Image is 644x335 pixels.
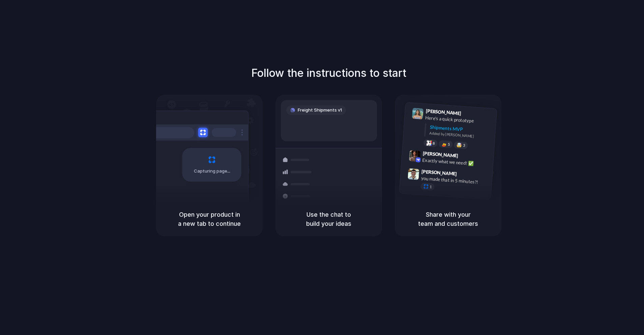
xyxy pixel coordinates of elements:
[457,143,462,148] div: 🤯
[403,210,493,228] h5: Share with your team and customers
[422,150,458,159] span: [PERSON_NAME]
[425,114,493,126] div: Here's a quick prototype
[194,168,231,175] span: Capturing page
[421,175,488,186] div: you made that in 5 minutes?!
[448,143,450,146] span: 5
[463,144,465,147] span: 3
[426,107,461,117] span: [PERSON_NAME]
[430,185,432,189] span: 1
[284,210,374,228] h5: Use the chat to build your ideas
[459,171,473,179] span: 9:47 AM
[421,168,457,178] span: [PERSON_NAME]
[251,65,406,81] h1: Follow the instructions to start
[429,130,491,140] div: Added by [PERSON_NAME]
[422,157,490,168] div: Exactly what we need! ✅
[460,153,474,161] span: 9:42 AM
[463,111,477,119] span: 9:41 AM
[298,107,342,114] span: Freight Shipments v1
[433,142,435,145] span: 8
[430,124,492,135] div: Shipments MVP
[164,210,255,228] h5: Open your product in a new tab to continue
